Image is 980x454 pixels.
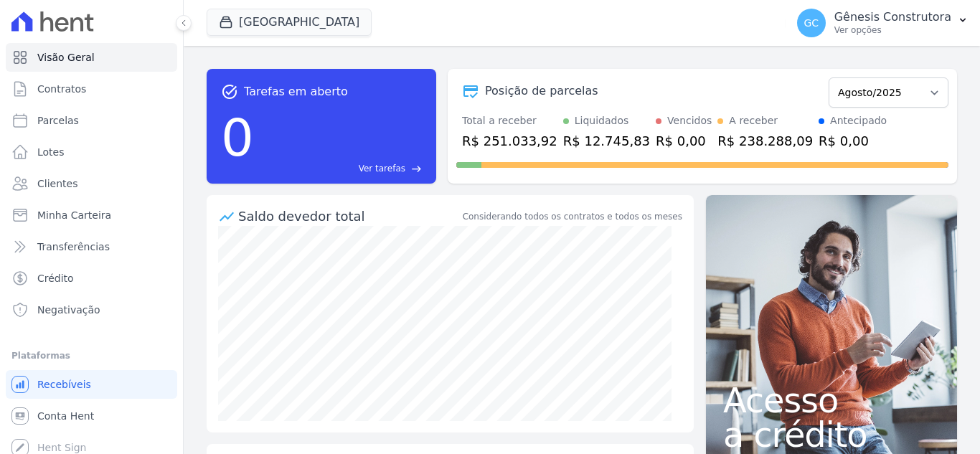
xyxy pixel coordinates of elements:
[819,131,887,151] div: R$ 0,00
[37,409,94,423] span: Conta Hent
[563,131,650,151] div: R$ 12.745,83
[37,271,74,285] span: Crédito
[207,9,372,36] button: [GEOGRAPHIC_DATA]
[6,402,177,430] a: Conta Hent
[830,113,887,128] div: Antecipado
[462,113,557,128] div: Total a receber
[6,138,177,166] a: Lotes
[37,176,77,191] span: Clientes
[6,106,177,135] a: Parcelas
[359,162,405,175] span: Ver tarefas
[6,370,177,399] a: Recebíveis
[238,207,460,226] div: Saldo devedor total
[37,50,95,65] span: Visão Geral
[575,113,629,128] div: Liquidados
[6,201,177,230] a: Minha Carteira
[462,131,557,151] div: R$ 251.033,92
[37,377,91,392] span: Recebíveis
[37,208,111,222] span: Minha Carteira
[804,18,819,28] span: GC
[221,83,238,100] span: task_alt
[723,417,940,452] span: a crédito
[656,131,712,151] div: R$ 0,00
[37,113,79,128] span: Parcelas
[6,43,177,72] a: Visão Geral
[485,82,598,100] div: Posição de parcelas
[11,347,171,364] div: Plataformas
[37,240,110,254] span: Transferências
[717,131,813,151] div: R$ 238.288,09
[37,303,100,317] span: Negativação
[834,10,951,24] p: Gênesis Construtora
[667,113,712,128] div: Vencidos
[411,164,422,174] span: east
[786,3,980,43] button: GC Gênesis Construtora Ver opções
[6,75,177,103] a: Contratos
[244,83,348,100] span: Tarefas em aberto
[6,264,177,293] a: Crédito
[729,113,778,128] div: A receber
[221,100,254,175] div: 0
[6,232,177,261] a: Transferências
[463,210,682,223] div: Considerando todos os contratos e todos os meses
[6,295,177,324] a: Negativação
[723,383,940,417] span: Acesso
[834,24,951,36] p: Ver opções
[37,82,86,96] span: Contratos
[6,169,177,198] a: Clientes
[260,162,422,175] a: Ver tarefas east
[37,145,65,159] span: Lotes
